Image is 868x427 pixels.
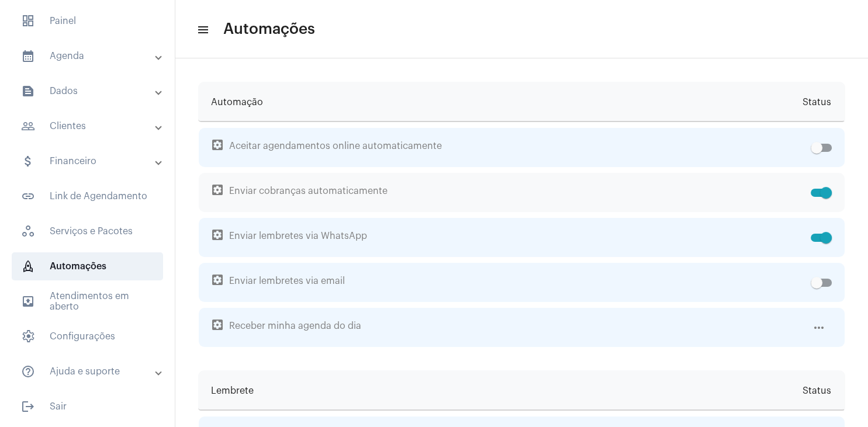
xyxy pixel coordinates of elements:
[7,147,175,175] mat-expansion-panel-header: sidenav iconFinanceiro
[12,252,163,280] span: Automações
[212,128,806,167] span: Aceitar agendamentos online automaticamente
[7,42,175,70] mat-expansion-panel-header: sidenav iconAgenda
[21,364,156,379] mat-panel-title: Ajuda e suporte
[803,82,831,122] span: Status
[12,393,163,421] span: Sair
[7,77,175,105] mat-expansion-panel-header: sidenav iconDados
[21,49,156,63] mat-panel-title: Agenda
[210,228,224,242] mat-icon: settings_applications
[21,259,35,273] span: sidenav icon
[7,357,175,386] mat-expansion-panel-header: sidenav iconAjuda e suporte
[210,318,224,332] mat-icon: settings_applications
[211,82,263,122] span: Automação
[211,371,254,411] span: Lembrete
[12,7,163,35] span: Painel
[803,371,831,411] span: Status
[12,182,163,210] span: Link de Agendamento
[21,224,35,238] span: sidenav icon
[21,154,35,168] mat-icon: sidenav icon
[21,84,156,98] mat-panel-title: Dados
[223,20,315,39] span: Automações
[210,138,224,152] mat-icon: settings_applications
[21,119,156,133] mat-panel-title: Clientes
[21,14,35,28] span: sidenav icon
[21,84,35,98] mat-icon: sidenav icon
[212,308,807,347] span: Receber minha agenda do dia
[210,183,224,197] mat-icon: settings_applications
[7,112,175,140] mat-expansion-panel-header: sidenav iconClientes
[196,23,208,37] mat-icon: sidenav icon
[212,218,806,257] span: Enviar lembretes via WhatsApp
[21,49,35,63] mat-icon: sidenav icon
[12,322,163,350] span: Configurações
[12,287,163,315] span: Atendimentos em aberto
[212,173,806,212] span: Enviar cobranças automaticamente
[21,364,35,379] mat-icon: sidenav icon
[21,189,35,203] mat-icon: sidenav icon
[12,217,163,245] span: Serviços e Pacotes
[21,154,156,168] mat-panel-title: Financeiro
[21,119,35,133] mat-icon: sidenav icon
[812,321,826,335] mat-icon: more_horiz
[210,273,224,287] mat-icon: settings_applications
[21,329,35,343] span: sidenav icon
[21,400,35,414] mat-icon: sidenav icon
[21,294,35,308] mat-icon: sidenav icon
[212,263,806,302] span: Enviar lembretes via email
